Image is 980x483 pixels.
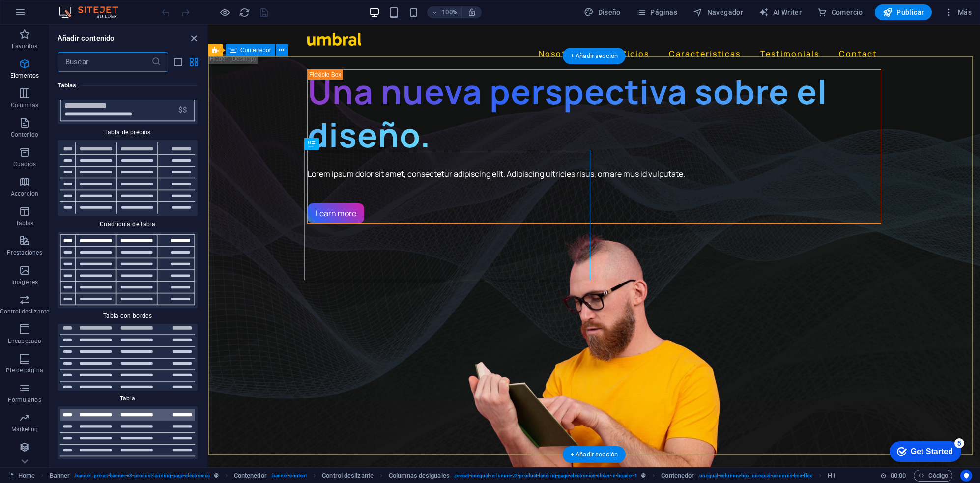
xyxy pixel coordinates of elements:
[813,4,867,20] button: Comercio
[633,4,681,20] button: Páginas
[73,2,83,12] div: 5
[8,337,41,345] p: Encabezado
[580,4,625,20] button: Diseño
[940,4,976,20] button: Más
[57,6,130,18] img: Editor Logo
[389,470,450,482] span: Haz clic para seleccionar y doble clic para editar
[442,6,458,18] h6: 100%
[11,131,39,139] p: Contenido
[693,7,743,17] span: Navegador
[58,80,198,91] h6: Tablas
[58,395,198,402] span: Tabla
[580,4,625,20] div: Diseño (Ctrl+Alt+Y)
[50,470,70,482] span: Haz clic para seleccionar y doble clic para editar
[8,5,80,26] div: Get Started 5 items remaining, 0% complete
[239,7,250,18] i: Volver a cargar página
[74,470,210,482] span: . banner .preset-banner-v3-product-landing-page-electronics
[689,4,747,20] button: Navegador
[238,6,250,18] button: reload
[13,160,36,168] p: Cuadros
[8,455,41,463] p: Colecciones
[7,249,42,256] p: Prestaciones
[8,470,35,482] a: Haz clic para cancelar la selección y doble clic para abrir páginas
[698,470,812,482] span: . unequal-columns-box .unequal-columns-box-flex
[427,6,462,18] button: 100%
[11,190,38,198] p: Accordion
[759,7,802,17] span: AI Writer
[883,7,924,17] span: Publicar
[58,128,198,136] span: Tabla de precios
[214,473,219,478] i: Este elemento es un preajuste personalizable
[58,32,115,44] h6: Añadir contenido
[219,6,231,18] button: Haz clic para salir del modo de previsualización y seguir editando
[58,232,198,320] div: Tabla con bordes
[50,470,836,482] nav: breadcrumb
[918,470,948,482] span: Código
[60,142,195,214] img: table-grid.svg
[29,11,71,20] div: Get Started
[58,312,198,320] span: Tabla con bordes
[11,101,39,109] p: Columnas
[880,470,906,482] h6: Tiempo de la sesión
[944,7,972,17] span: Más
[60,409,195,480] img: table-with-header.svg
[891,470,906,482] span: 00 00
[10,72,39,80] p: Elementos
[8,396,41,404] p: Formularios
[58,324,198,402] div: Tabla
[188,56,200,68] button: grid-view
[755,4,806,20] button: AI Writer
[60,234,195,306] img: table-bordered.svg
[11,278,38,286] p: Imágenes
[914,470,952,482] button: Código
[11,426,38,433] p: Marketing
[58,140,198,228] div: Cuadrícula de tabla
[817,7,863,17] span: Comercio
[58,220,198,228] span: Cuadrícula de tabla
[563,446,626,463] div: + Añadir sección
[322,470,374,482] span: Haz clic para seleccionar y doble clic para editar
[271,470,307,482] span: . banner-content
[16,219,34,227] p: Tablas
[12,42,37,50] p: Favoritos
[960,470,972,482] button: Usercentrics
[172,56,184,68] button: list-view
[188,32,200,44] button: close panel
[234,470,267,482] span: Haz clic para seleccionar y doble clic para editar
[467,8,476,17] i: Al redimensionar, ajustar el nivel de zoom automáticamente para ajustarse al dispositivo elegido.
[661,470,694,482] span: Haz clic para seleccionar y doble clic para editar
[828,470,836,482] span: Haz clic para seleccionar y doble clic para editar
[454,470,637,482] span: . preset-unequal-columns-v2-product-landing-page-electronics-slider-in-header-1
[6,367,43,374] p: Pie de página
[60,326,195,388] img: table.svg
[563,48,626,64] div: + Añadir sección
[641,473,646,478] i: Este elemento es un preajuste personalizable
[584,7,621,17] span: Diseño
[636,7,677,17] span: Páginas
[897,472,899,479] span: :
[875,4,932,20] button: Publicar
[240,47,271,53] span: Contenedor
[58,52,151,72] input: Buscar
